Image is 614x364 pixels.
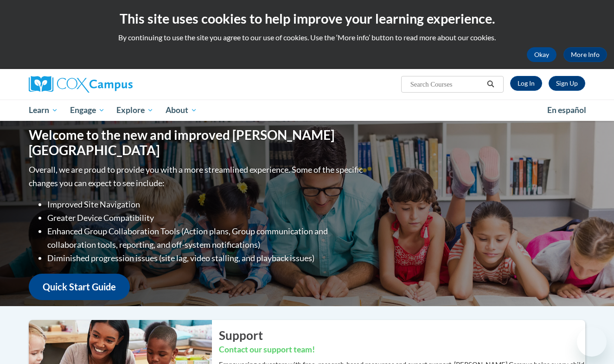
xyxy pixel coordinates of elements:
[23,100,64,121] a: Learn
[7,32,607,43] p: By continuing to use the site you agree to our use of cookies. Use the ‘More info’ button to read...
[510,76,542,91] a: Log In
[166,105,197,116] span: About
[563,47,607,62] a: More Info
[70,105,105,116] span: Engage
[15,100,599,121] div: Main menu
[541,100,592,120] a: En español
[7,9,607,28] h2: This site uses cookies to help improve your learning experience.
[484,79,498,90] button: Search
[527,47,556,62] button: Okay
[29,127,365,158] h1: Welcome to the new and improved [PERSON_NAME][GEOGRAPHIC_DATA]
[29,105,58,116] span: Learn
[29,76,205,93] a: Cox Campus
[47,225,365,251] li: Enhanced Group Collaboration Tools (Action plans, Group communication and collaboration tools, re...
[110,100,160,121] a: Explore
[29,76,133,93] img: Cox Campus
[577,327,607,357] iframe: Button to launch messaging window
[47,251,365,265] li: Diminished progression issues (site lag, video stalling, and playback issues)
[219,344,585,356] h3: Contact our support team!
[219,327,585,344] h2: Support
[29,163,365,190] p: Overall, we are proud to provide you with a more streamlined experience. Some of the specific cha...
[64,100,111,121] a: Engage
[47,211,365,225] li: Greater Device Compatibility
[549,76,585,91] a: Register
[47,198,365,211] li: Improved Site Navigation
[29,274,130,300] a: Quick Start Guide
[160,100,203,121] a: About
[547,105,586,115] span: En español
[116,105,153,116] span: Explore
[409,79,484,90] input: Search Courses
